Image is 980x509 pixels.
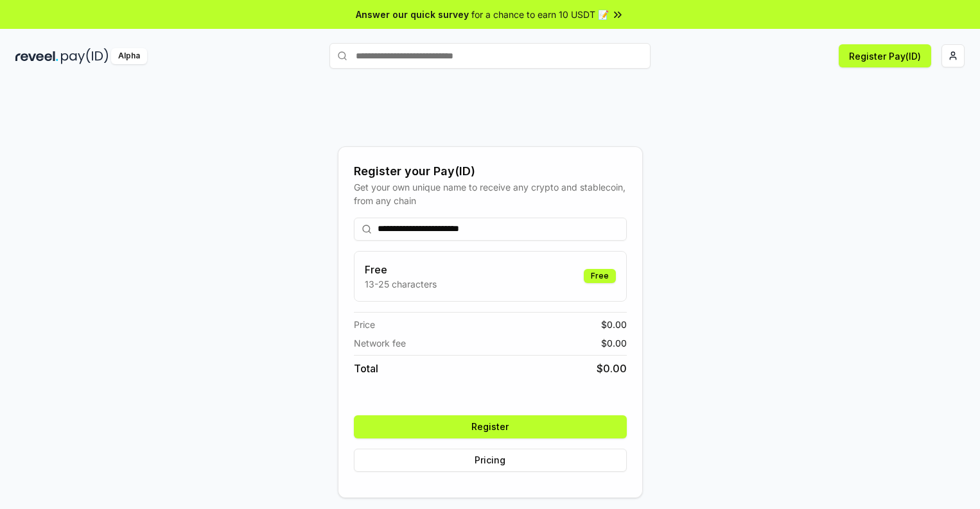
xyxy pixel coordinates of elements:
[354,415,627,438] button: Register
[584,269,616,283] div: Free
[365,262,437,277] h3: Free
[354,336,406,350] span: Network fee
[839,44,931,67] button: Register Pay(ID)
[354,361,378,376] span: Total
[354,449,627,472] button: Pricing
[354,318,375,331] span: Price
[61,48,109,64] img: pay_id
[601,336,627,350] span: $ 0.00
[601,318,627,331] span: $ 0.00
[354,180,627,207] div: Get your own unique name to receive any crypto and stablecoin, from any chain
[356,8,469,21] span: Answer our quick survey
[365,277,437,291] p: 13-25 characters
[597,361,627,376] span: $ 0.00
[15,48,58,64] img: reveel_dark
[354,162,627,180] div: Register your Pay(ID)
[111,48,147,64] div: Alpha
[471,8,609,21] span: for a chance to earn 10 USDT 📝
